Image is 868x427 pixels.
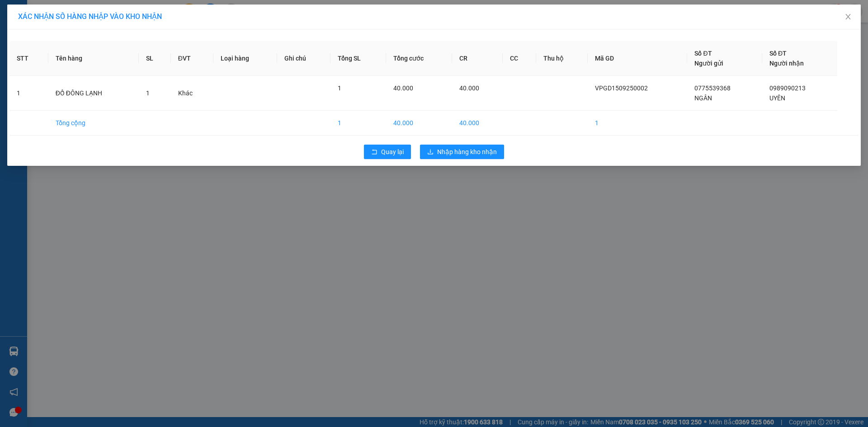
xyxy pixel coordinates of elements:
[18,12,162,21] span: XÁC NHẬN SỐ HÀNG NHẬP VÀO KHO NHẬN
[9,76,48,111] td: 1
[11,66,104,80] b: GỬI : PV Vincom
[427,149,434,156] span: download
[381,147,404,157] span: Quay lại
[595,84,648,92] span: VPGD1509250002
[386,111,452,136] td: 40.000
[85,33,378,45] li: Hotline: 1900 8153
[536,41,588,76] th: Thu hộ
[694,94,712,102] span: NGÂN
[48,41,139,76] th: Tên hàng
[213,41,277,76] th: Loại hàng
[338,84,341,92] span: 1
[386,41,452,76] th: Tổng cước
[694,50,712,57] span: Số ĐT
[277,41,330,76] th: Ghi chú
[437,147,497,157] span: Nhập hàng kho nhận
[9,41,48,76] th: STT
[85,22,378,33] li: [STREET_ADDRESS][PERSON_NAME]. [GEOGRAPHIC_DATA], Tỉnh [GEOGRAPHIC_DATA]
[393,84,413,92] span: 40.000
[694,60,723,67] span: Người gửi
[171,76,214,111] td: Khác
[452,111,503,136] td: 40.000
[371,149,377,156] span: rollback
[364,145,411,159] button: rollbackQuay lại
[146,89,150,97] span: 1
[694,84,731,92] span: 0775539368
[588,41,687,76] th: Mã GD
[330,41,386,76] th: Tổng SL
[11,11,57,56] img: logo.jpg
[139,41,171,76] th: SL
[769,50,787,57] span: Số ĐT
[48,76,139,111] td: ĐỒ ĐÔNG LẠNH
[769,94,785,102] span: UYÊN
[588,111,687,136] td: 1
[48,111,139,136] td: Tổng cộng
[420,145,504,159] button: downloadNhập hàng kho nhận
[452,41,503,76] th: CR
[769,84,806,92] span: 0989090213
[459,84,479,92] span: 40.000
[769,60,804,67] span: Người nhận
[503,41,536,76] th: CC
[835,5,861,30] button: Close
[844,13,852,20] span: close
[171,41,214,76] th: ĐVT
[330,111,386,136] td: 1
